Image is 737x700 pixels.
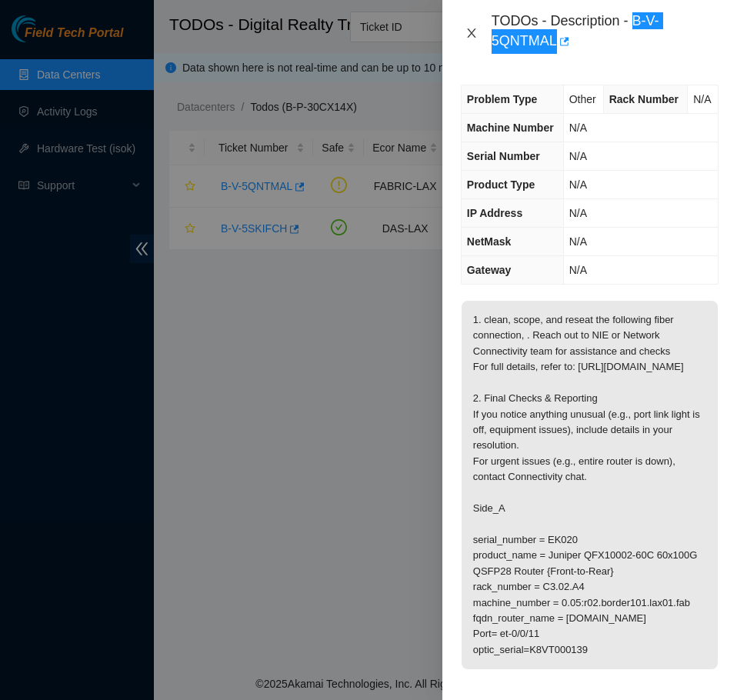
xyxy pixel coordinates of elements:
span: Machine Number [467,122,554,134]
span: N/A [569,122,587,134]
p: 1. clean, scope, and reseat the following fiber connection, . Reach out to NIE or Network Connect... [462,301,718,669]
span: IP Address [467,207,522,219]
span: Gateway [467,264,512,276]
span: Rack Number [609,93,679,105]
span: N/A [569,235,587,248]
span: Product Type [467,178,535,191]
span: N/A [569,150,587,162]
span: NetMask [467,235,512,248]
span: N/A [693,93,711,105]
span: N/A [569,178,587,191]
span: N/A [569,207,587,219]
span: close [465,27,478,39]
span: Problem Type [467,93,538,105]
div: TODOs - Description - B-V-5QNTMAL [492,12,719,54]
span: Serial Number [467,150,540,162]
span: N/A [569,264,587,276]
span: Other [569,93,596,105]
button: Close [461,26,482,41]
